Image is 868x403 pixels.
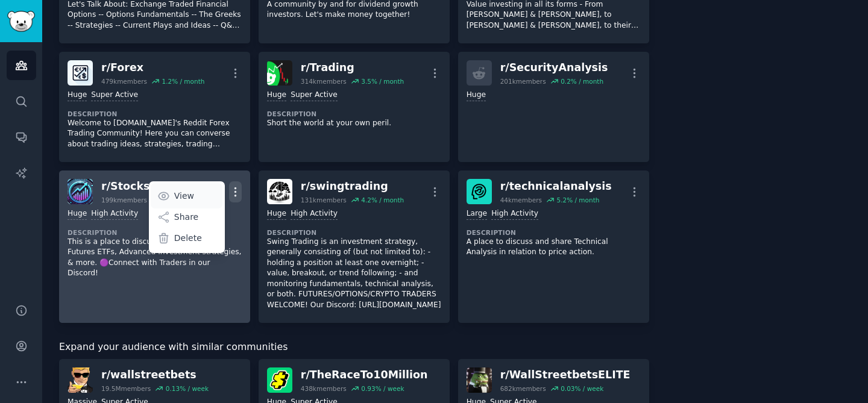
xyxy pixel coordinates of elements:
div: 201k members [500,77,546,86]
div: 314k members [301,77,347,86]
div: r/ WallStreetbetsELITE [500,367,631,383]
div: 682k members [500,384,546,393]
div: 0.93 % / week [361,384,404,393]
div: r/ Forex [101,60,204,75]
div: High Activity [491,208,538,220]
img: Forex [68,60,93,86]
div: Super Active [291,90,338,101]
p: Short the world at your own peril. [267,118,441,129]
div: Huge [267,90,286,101]
a: View [151,183,222,208]
div: 0.2 % / month [561,77,603,86]
div: 44k members [500,196,542,204]
div: Super Active [91,90,138,101]
img: TheRaceTo10Million [267,367,292,393]
div: High Activity [291,208,338,220]
img: Trading [267,60,292,86]
div: 199k members [101,196,147,204]
p: View [174,190,194,202]
a: Tradingr/Trading314kmembers3.5% / monthHugeSuper ActiveDescriptionShort the world at your own peril. [259,52,450,162]
div: 479k members [101,77,147,86]
p: A place to discuss and share Technical Analysis in relation to price action. [467,237,641,258]
dt: Description [467,228,641,237]
div: r/ TheRaceTo10Million [301,367,428,383]
p: Delete [174,232,202,245]
div: 3.5 % / month [361,77,404,86]
p: Welcome to [DOMAIN_NAME]'s Reddit Forex Trading Community! Here you can converse about trading id... [68,118,242,150]
div: 1.2 % / month [162,77,204,86]
p: This is a place to discuss Trading Stocks, Futures ETFs, Advanced Investment strategies, & more. ... [68,237,242,279]
dt: Description [267,110,441,118]
dt: Description [267,228,441,237]
img: StocksAndTrading [68,179,93,204]
dt: Description [68,228,242,237]
div: r/ StocksAndTrading [101,179,218,194]
a: r/SecurityAnalysis201kmembers0.2% / monthHuge [458,52,649,162]
a: swingtradingr/swingtrading131kmembers4.2% / monthHugeHigh ActivityDescriptionSwing Trading is an ... [259,170,450,323]
img: GummySearch logo [7,11,35,32]
div: 19.5M members [101,384,151,393]
img: WallStreetbetsELITE [467,367,492,393]
img: swingtrading [267,179,292,204]
p: Share [174,211,198,223]
div: 0.13 % / week [166,384,209,393]
div: r/ SecurityAnalysis [500,60,608,75]
a: technicalanalysisr/technicalanalysis44kmembers5.2% / monthLargeHigh ActivityDescriptionA place to... [458,170,649,323]
div: r/ swingtrading [301,179,404,194]
div: Huge [267,208,286,220]
dt: Description [68,110,242,118]
div: Huge [68,90,87,101]
div: 4.2 % / month [361,196,404,204]
a: StocksAndTradingr/StocksAndTrading199kmembers3.8% / monthViewShareDeleteHugeHigh ActivityDescript... [59,170,250,323]
p: Swing Trading is an investment strategy, generally consisting of (but not limited to): - holding ... [267,237,441,311]
div: Huge [467,90,486,101]
div: Large [467,208,487,220]
img: wallstreetbets [68,367,93,393]
div: 0.03 % / week [561,384,603,393]
div: High Activity [91,208,138,220]
div: Huge [68,208,87,220]
img: technicalanalysis [467,179,492,204]
div: 5.2 % / month [556,196,599,204]
div: r/ Trading [301,60,404,75]
a: Forexr/Forex479kmembers1.2% / monthHugeSuper ActiveDescriptionWelcome to [DOMAIN_NAME]'s Reddit F... [59,52,250,162]
div: 131k members [301,196,347,204]
span: Expand your audience with similar communities [59,340,288,355]
div: r/ wallstreetbets [101,367,209,383]
div: r/ technicalanalysis [500,179,612,194]
div: 438k members [301,384,347,393]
